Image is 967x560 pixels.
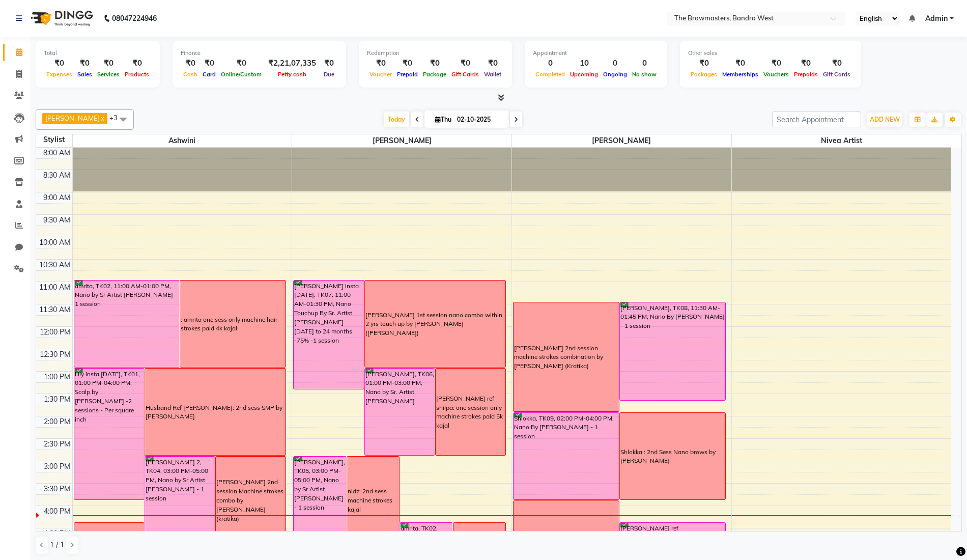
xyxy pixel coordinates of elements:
[601,58,630,69] div: 0
[791,71,820,78] span: Prepaids
[449,58,481,69] div: ₹0
[720,71,761,78] span: Memberships
[42,416,72,427] div: 2:00 PM
[394,58,420,69] div: ₹0
[26,4,96,33] img: logo
[761,58,791,69] div: ₹0
[218,58,264,69] div: ₹0
[772,111,861,127] input: Search Appointment
[365,311,505,338] div: [PERSON_NAME] 1st session nano combo within 2 yrs touch up by [PERSON_NAME]([PERSON_NAME])
[36,134,72,145] div: Stylist
[732,134,951,147] span: Nivea Artist
[688,58,720,69] div: ₹0
[38,349,72,360] div: 12:30 PM
[74,281,180,367] div: amrita, TK02, 11:00 AM-01:00 PM, Nano by Sr Artist [PERSON_NAME] - 1 session
[601,71,630,78] span: Ongoing
[433,116,454,123] span: Thu
[41,148,72,158] div: 8:00 AM
[365,369,435,455] div: [PERSON_NAME], TK06, 01:00 PM-03:00 PM, Nano by Sr. Artist [PERSON_NAME]
[275,71,309,78] span: Petty cash
[449,71,481,78] span: Gift Cards
[394,71,420,78] span: Prepaid
[567,58,601,69] div: 10
[216,478,285,523] div: [PERSON_NAME] 2nd session Machine strokes combo by [PERSON_NAME](kratika)
[42,394,72,405] div: 1:30 PM
[867,113,902,127] button: ADD NEW
[44,58,75,69] div: ₹0
[74,369,144,499] div: Lily Insta [DATE], TK01, 01:00 PM-04:00 PM, Scalp by [PERSON_NAME] -2 sessions - Per square inch
[95,71,122,78] span: Services
[218,71,264,78] span: Online/Custom
[42,461,72,472] div: 3:00 PM
[481,71,504,78] span: Wallet
[73,134,292,147] span: Ashwini
[688,49,853,58] div: Other sales
[436,394,505,430] div: [PERSON_NAME] ref shilpa: one session only machine strokes paid 5k kajal
[514,413,619,499] div: Shlokka, TK09, 02:00 PM-04:00 PM, Nano By [PERSON_NAME] - 1 session
[688,71,720,78] span: Packages
[95,58,122,69] div: ₹0
[294,457,346,544] div: [PERSON_NAME], TK05, 03:00 PM-05:00 PM, Nano by Sr Artist [PERSON_NAME] - 1 session
[630,58,659,69] div: 0
[181,71,200,78] span: Cash
[791,58,820,69] div: ₹0
[420,58,449,69] div: ₹0
[41,215,72,226] div: 9:30 AM
[533,49,659,58] div: Appointment
[37,260,72,270] div: 10:30 AM
[512,134,731,147] span: [PERSON_NAME]
[870,116,900,123] span: ADD NEW
[122,58,152,69] div: ₹0
[420,71,449,78] span: Package
[75,71,95,78] span: Sales
[38,327,72,338] div: 12:00 PM
[200,58,218,69] div: ₹0
[320,58,338,69] div: ₹0
[41,192,72,203] div: 9:00 AM
[146,403,286,422] div: Husband Ref [PERSON_NAME]: 2nd sess SMP by [PERSON_NAME]
[292,134,511,147] span: [PERSON_NAME]
[384,111,409,127] span: Today
[37,282,72,293] div: 11:00 AM
[75,58,95,69] div: ₹0
[44,49,152,58] div: Total
[533,58,567,69] div: 0
[264,58,320,69] div: ₹2,21,07,335
[567,71,601,78] span: Upcoming
[481,58,504,69] div: ₹0
[367,71,394,78] span: Voucher
[181,49,338,58] div: Finance
[181,58,200,69] div: ₹0
[42,484,72,494] div: 3:30 PM
[720,58,761,69] div: ₹0
[620,302,725,400] div: [PERSON_NAME], TK08, 11:30 AM-01:45 PM, Nano By [PERSON_NAME] - 1 session
[37,304,72,315] div: 11:30 AM
[620,447,725,466] div: Shlokka : 2nd Sess Nano brows by [PERSON_NAME]
[122,71,152,78] span: Products
[145,457,215,544] div: [PERSON_NAME] 2, TK04, 03:00 PM-05:00 PM, Nano by Sr Artist [PERSON_NAME] - 1 session
[294,281,363,389] div: [PERSON_NAME] insta [DATE], TK07, 11:00 AM-01:30 PM, Nano Touchup By Sr. Artist [PERSON_NAME] [DA...
[820,58,853,69] div: ₹0
[181,315,285,333] div: : amrita one sess only machine hair strokes paid 4k kajal
[42,372,72,382] div: 1:00 PM
[761,71,791,78] span: Vouchers
[44,71,75,78] span: Expenses
[41,170,72,181] div: 8:30 AM
[630,71,659,78] span: No show
[200,71,218,78] span: Card
[37,237,72,248] div: 10:00 AM
[533,71,567,78] span: Completed
[112,4,157,33] b: 08047224946
[42,528,72,539] div: 4:30 PM
[367,49,504,58] div: Redemption
[109,114,125,122] span: +3
[50,540,64,550] span: 1 / 1
[42,439,72,450] div: 2:30 PM
[514,344,618,371] div: [PERSON_NAME] 2nd session machine strokes combination by [PERSON_NAME] (Kratika)
[45,114,100,122] span: [PERSON_NAME]
[454,112,505,127] input: 2025-10-02
[925,13,948,24] span: Admin
[367,58,394,69] div: ₹0
[321,71,337,78] span: Due
[100,114,104,122] a: x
